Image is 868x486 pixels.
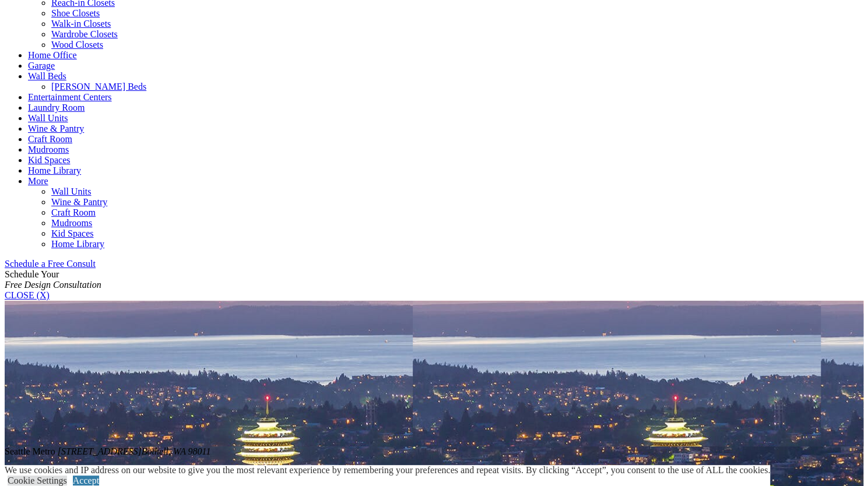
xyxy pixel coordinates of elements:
[51,19,111,29] a: Walk-in Closets
[5,290,50,300] a: CLOSE (X)
[28,155,70,165] a: Kid Spaces
[51,207,96,217] a: Craft Room
[28,92,112,102] a: Entertainment Centers
[28,113,68,123] a: Wall Units
[51,29,118,39] a: Wardrobe Closets
[51,40,103,50] a: Wood Closets
[5,269,101,290] span: Schedule Your
[51,8,100,18] a: Shoe Closets
[28,134,72,144] a: Craft Room
[28,50,77,60] a: Home Office
[51,186,91,196] a: Wall Units
[5,280,101,290] em: Free Design Consultation
[73,476,99,485] a: Accept
[8,476,67,485] a: Cookie Settings
[51,228,93,238] a: Kid Spaces
[28,165,81,175] a: Home Library
[51,218,92,228] a: Mudrooms
[28,145,69,154] a: Mudrooms
[28,61,55,71] a: Garage
[5,259,96,269] a: Schedule a Free Consult (opens a dropdown menu)
[58,446,211,456] em: [STREET_ADDRESS]
[28,103,85,112] a: Laundry Room
[5,446,55,456] span: Seattle Metro
[51,239,104,249] a: Home Library
[142,446,211,456] span: Bothell, WA 98011
[28,176,48,186] a: More menu text will display only on big screen
[51,197,107,207] a: Wine & Pantry
[5,465,770,476] div: We use cookies and IP address on our website to give you the most relevant experience by remember...
[28,124,84,133] a: Wine & Pantry
[51,82,146,91] a: [PERSON_NAME] Beds
[28,71,66,81] a: Wall Beds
